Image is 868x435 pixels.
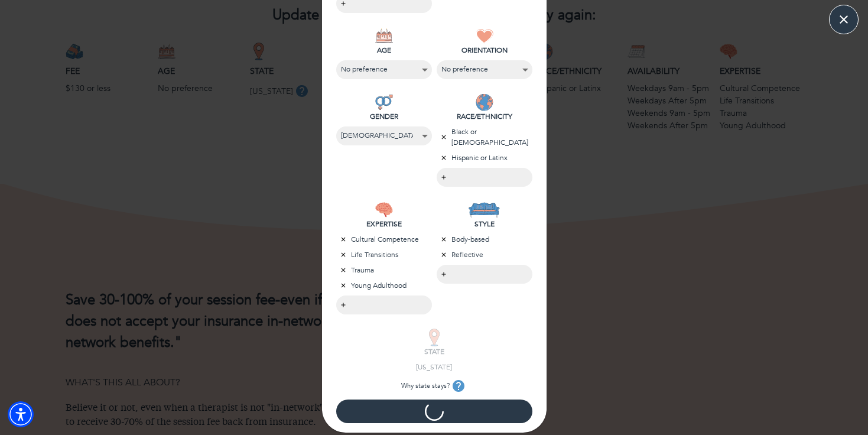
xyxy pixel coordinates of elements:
[386,346,482,357] p: STATE
[336,45,432,56] p: AGE
[437,152,532,163] p: Hispanic or Latinx
[375,27,393,45] img: AGE
[336,111,432,122] p: GENDER
[476,93,493,111] img: RACE/ETHNICITY
[437,45,532,56] p: ORIENTATION
[336,280,432,291] p: Young Adulthood
[437,249,532,260] p: Reflective
[375,201,393,219] img: EXPERTISE
[336,219,432,229] p: EXPERTISE
[437,234,532,245] p: Body-based
[437,126,532,148] p: Black or [DEMOGRAPHIC_DATA]
[336,265,432,275] p: Trauma
[336,234,432,245] p: Cultural Competence
[425,329,443,346] img: STATE
[468,201,500,219] img: STYLE
[437,219,532,229] p: STYLE
[386,362,482,372] p: [US_STATE]
[437,111,532,122] p: RACE/ETHNICITY
[450,377,467,395] button: tooltip
[8,401,34,427] div: Accessibility Menu
[336,249,432,260] p: Life Transitions
[476,27,493,45] img: ORIENTATION
[375,93,393,111] img: GENDER
[386,377,482,395] p: Why state stays?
